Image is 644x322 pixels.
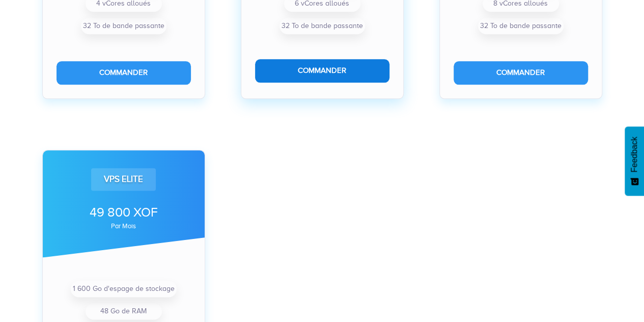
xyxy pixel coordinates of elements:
[57,61,191,84] button: Commander
[625,126,644,196] button: Feedback - Afficher l’enquête
[86,303,162,319] li: 48 Go de RAM
[71,281,177,297] li: 1 600 Go d'espage de stockage
[91,168,156,191] div: VPS Elite
[57,223,191,229] div: par mois
[630,137,639,172] span: Feedback
[478,18,564,34] li: 32 To de bande passante
[593,271,632,310] iframe: Drift Widget Chat Controller
[454,61,588,84] button: Commander
[255,59,389,82] button: Commander
[279,18,365,34] li: 32 To de bande passante
[81,18,166,34] li: 32 To de bande passante
[57,203,191,222] div: 49 800 XOF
